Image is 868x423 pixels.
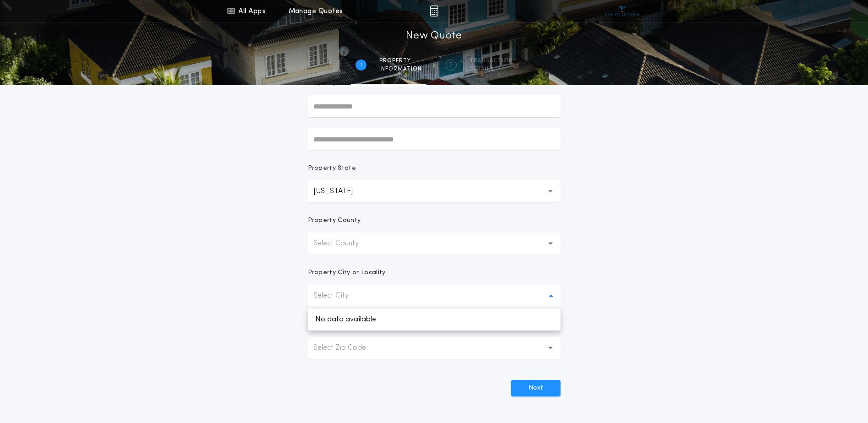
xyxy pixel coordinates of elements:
h2: 2 [449,61,453,69]
p: Select City [313,290,363,301]
img: vs-icon [605,6,639,16]
button: Select County [308,233,561,255]
p: Property City or Locality [308,268,386,277]
h1: New Quote [406,29,462,43]
p: No data available [308,309,561,331]
button: [US_STATE] [308,180,561,202]
p: Property State [308,164,356,173]
span: Transaction [469,57,513,65]
h2: 1 [360,61,362,69]
span: Property [379,57,422,65]
button: Select Zip Code [308,337,561,359]
p: Select Zip Code [313,342,381,353]
span: information [379,65,422,73]
ul: Select City [308,309,561,331]
p: Select County [313,238,373,249]
span: details [469,65,513,73]
p: [US_STATE] [313,186,367,197]
p: Property County [308,216,361,225]
button: Next [511,380,561,396]
img: img [430,5,438,16]
button: Select City [308,285,561,307]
